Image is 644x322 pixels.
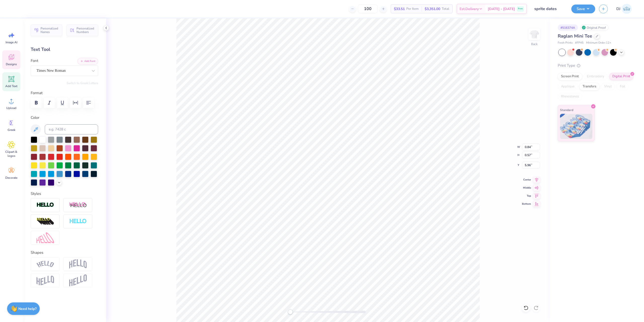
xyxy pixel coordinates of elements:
span: Middle [522,186,531,190]
span: Fresh Prints [558,41,573,45]
button: Switch to Greek Letters [67,81,98,85]
span: DJ [616,6,620,12]
div: Accessibility label [288,309,293,314]
img: Arc [36,261,54,268]
input: Untitled Design [531,4,568,14]
div: Screen Print [558,73,582,80]
div: # 516374A [558,24,578,31]
span: Clipart & logos [3,150,20,158]
div: Print Type [558,63,634,68]
span: Decorate [5,176,17,180]
label: Color [31,115,98,121]
span: Bottom [522,202,531,206]
img: Negative Space [69,219,87,224]
div: Rhinestones [558,93,582,100]
span: Minimum Order: 12 + [586,41,611,45]
span: Standard [560,107,573,113]
span: # FP45 [575,41,584,45]
img: Standard [560,114,592,139]
span: Center [522,178,531,182]
label: Format [31,90,98,96]
div: Text Tool [31,46,98,53]
span: Raglan Mini Tee [558,33,592,39]
span: Total [442,6,449,12]
span: $3,351.00 [425,6,440,12]
img: 3D Illusion [36,218,54,226]
div: Original Proof [580,24,609,31]
div: Digital Print [609,73,633,80]
span: Per Item [406,6,419,12]
span: Greek [8,128,15,132]
span: Upload [6,106,16,110]
button: Add Font [77,58,98,64]
img: Free Distort [36,232,54,243]
button: Save [571,5,595,13]
input: e.g. 7428 c [45,124,98,134]
span: Designs [6,62,17,66]
label: Font [31,58,38,64]
label: Shapes [31,250,43,256]
div: Foil [617,83,628,90]
div: Back [531,42,538,46]
div: Embroidery [584,73,608,80]
img: Back [529,29,539,39]
div: Transfers [579,83,599,90]
span: [DATE] - [DATE] [488,6,515,12]
span: Personalized Names [41,27,59,34]
img: Danyl Jon Ferrer [622,4,632,14]
a: DJ [614,4,634,14]
div: Vinyl [601,83,615,90]
button: Personalized Numbers [67,24,98,36]
img: Shadow [69,202,87,208]
span: Free [518,7,523,11]
input: – – [358,4,378,13]
span: Est. Delivery [460,6,479,12]
img: Rise [69,274,87,287]
span: Personalized Numbers [76,27,95,34]
span: $33.51 [394,6,405,12]
span: Image AI [6,40,17,44]
div: Applique [558,83,578,90]
img: Arch [69,259,87,269]
span: Top [522,194,531,198]
strong: Need help? [18,306,36,311]
img: Flag [36,276,54,285]
span: Add Text [5,84,17,88]
button: Personalized Names [31,24,62,36]
img: Stroke [36,202,54,208]
label: Styles [31,191,41,197]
